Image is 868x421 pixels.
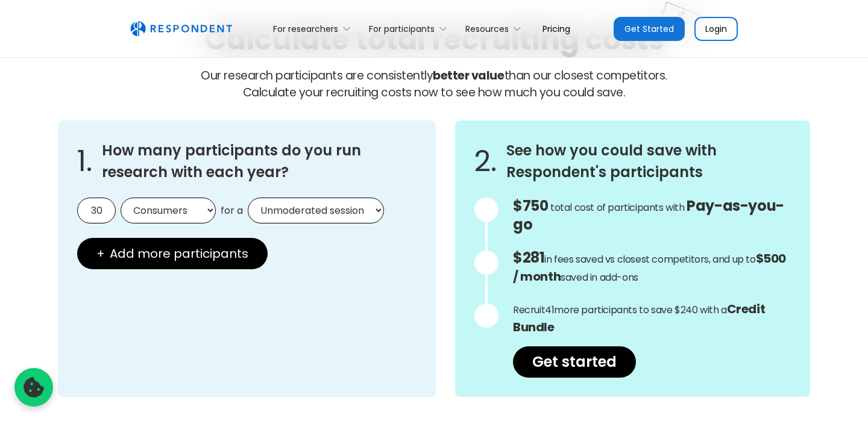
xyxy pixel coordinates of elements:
span: Calculate your recruiting costs now to see how much you could save. [243,84,626,101]
span: + [96,248,105,260]
img: Untitled UI logotext [130,21,232,37]
div: Resources [465,23,509,35]
strong: better value [433,67,504,84]
span: for a [221,205,243,217]
span: 1. [77,155,92,167]
span: 2. [474,155,497,167]
span: $750 [513,196,548,216]
a: Pricing [533,14,580,43]
p: Our research participants are consistently than our closest competitors. [58,67,810,101]
span: Pay-as-you-go [513,196,784,234]
h3: How many participants do you run research with each year? [102,140,417,183]
button: + Add more participants [77,238,268,269]
p: in fees saved vs closest competitors, and up to saved in add-ons [513,249,791,286]
div: Resources [459,14,533,43]
span: 41 [545,303,554,317]
a: Get Started [614,17,685,41]
div: For researchers [266,14,362,43]
span: $281 [513,248,544,267]
a: Get started [513,346,636,378]
span: Add more participants [110,248,248,260]
div: For participants [369,23,435,35]
span: total cost of participants with [550,201,685,214]
h3: See how you could save with Respondent's participants [506,140,791,183]
div: For researchers [273,23,338,35]
a: home [130,21,232,37]
strong: $500 / month [513,250,786,285]
p: Recruit more participants to save $240 with a [513,301,791,337]
a: Login [694,17,738,41]
div: For participants [362,14,459,43]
